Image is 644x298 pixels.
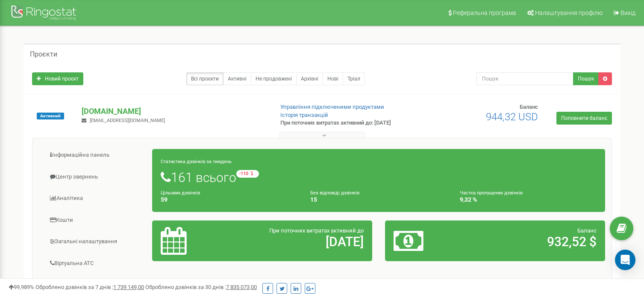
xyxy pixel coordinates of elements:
[113,284,144,290] u: 1 739 149,00
[226,284,257,290] u: 7 835 073,00
[39,167,153,188] a: Центр звернень
[39,188,153,209] a: Аналiтика
[486,111,538,123] span: 944,32 USD
[280,119,416,127] p: При поточних витратах активний до: [DATE]
[39,274,153,295] a: Наскрізна аналітика
[460,197,597,203] h4: 9,32 %
[323,72,343,85] a: Нові
[223,72,251,85] a: Активні
[236,170,259,178] small: -110
[39,210,153,231] a: Кошти
[269,227,364,234] span: При поточних витратах активний до
[251,72,297,85] a: Не продовжені
[280,112,328,118] a: Історія транзакцій
[30,51,57,58] h5: Проєкти
[32,72,83,85] a: Новий проєкт
[535,9,603,16] span: Налаштування профілю
[460,190,523,196] small: Частка пропущених дзвінків
[35,284,144,290] span: Оброблено дзвінків за 7 днів :
[465,235,597,249] h2: 932,52 $
[296,72,323,85] a: Архівні
[620,9,635,16] span: Вихід
[232,235,364,249] h2: [DATE]
[9,284,34,290] span: 99,989%
[39,253,153,274] a: Віртуальна АТС
[310,190,359,196] small: Без відповіді дзвінків
[161,197,297,203] h4: 59
[573,72,599,85] button: Пошук
[520,104,538,110] span: Баланс
[39,145,153,166] a: Інформаційна панель
[186,72,223,85] a: Всі проєкти
[161,190,200,196] small: Цільових дзвінків
[37,113,64,119] span: Активний
[39,231,153,252] a: Загальні налаштування
[161,159,232,164] small: Статистика дзвінків за тиждень
[280,104,384,110] a: Управління підключеними продуктами
[310,197,447,203] h4: 15
[453,9,516,16] span: Реферальна програма
[145,284,257,290] span: Оброблено дзвінків за 30 днів :
[577,227,597,234] span: Баланс
[343,72,365,85] a: Тріал
[556,112,612,125] a: Поповнити баланс
[161,170,597,185] h1: 161 всього
[615,250,635,270] div: Open Intercom Messenger
[476,72,573,85] input: Пошук
[82,106,266,117] p: [DOMAIN_NAME]
[90,118,165,123] span: [EMAIL_ADDRESS][DOMAIN_NAME]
